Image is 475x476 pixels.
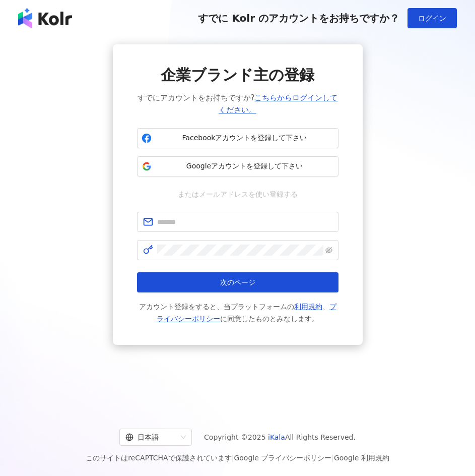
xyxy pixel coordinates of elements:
button: ログイン [408,8,457,28]
img: logo [18,8,72,28]
span: このサイトはreCAPTCHAで保護されています [86,452,389,464]
span: | [232,454,234,462]
span: Copyright © 2025 All Rights Reserved. [204,431,356,443]
a: iKala [268,433,285,441]
a: こちらからログインしてください。 [219,93,337,114]
span: | [331,454,334,462]
span: またはメールアドレスを使い登録する [171,189,305,200]
button: 次のページ [137,272,338,292]
span: 企業ブランド主の登録 [161,65,314,86]
span: すでにアカウントをお持ちですか? [137,92,338,116]
span: アカウント登録をすると、当プラットフォームの 、 に同意したものとみなします。 [137,301,338,325]
span: すでに Kolr のアカウントをお持ちですか？ [198,12,399,24]
button: Facebookアカウントを登録して下さい [137,128,338,148]
span: Facebookアカウントを登録して下さい [156,133,334,143]
a: 利用規約 [294,303,322,311]
span: eye-invisible [325,247,332,254]
button: Googleアカウントを登録して下さい [137,156,338,176]
span: ログイン [418,14,446,22]
div: 日本語 [125,429,177,445]
a: プライバシーポリシー [157,303,336,323]
a: Google 利用規約 [334,454,389,462]
a: Google プライバシーポリシー [234,454,331,462]
span: Googleアカウントを登録して下さい [156,161,334,171]
span: 次のページ [220,278,255,286]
